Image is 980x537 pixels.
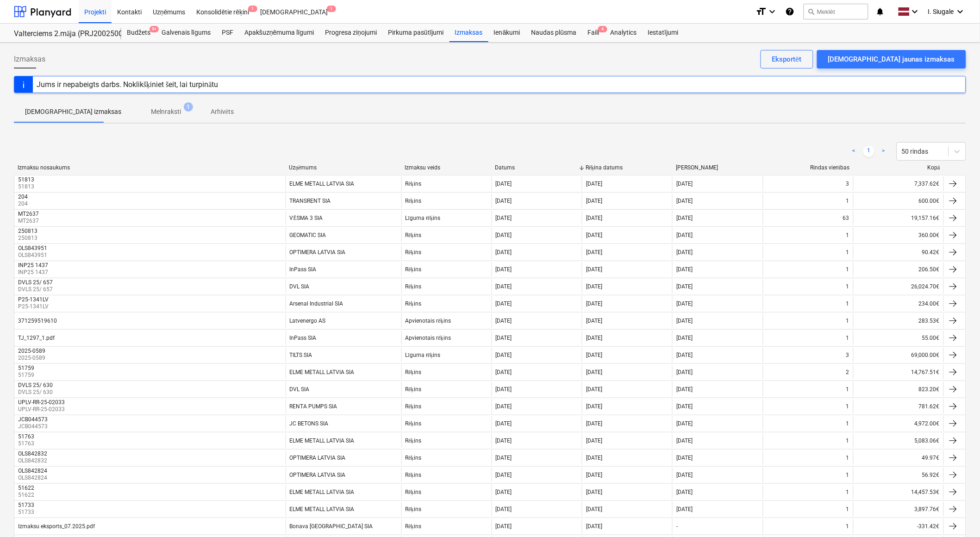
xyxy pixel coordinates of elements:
div: JC BETONS SIA [290,420,329,427]
div: Latvenergo AS [290,318,326,324]
div: [DATE] [586,489,602,495]
div: 3,897.76€ [853,502,943,517]
a: Budžets9+ [121,24,156,42]
div: [DATE] [586,181,602,187]
div: Rēķins [406,369,421,376]
div: [DATE] [676,437,693,444]
div: [DATE] [676,181,693,187]
div: [DATE] [586,523,602,530]
div: 206.50€ [853,262,943,277]
div: 5,083.06€ [853,433,943,448]
div: 1 [846,232,849,238]
div: Kopā [857,164,940,171]
a: Ienākumi [488,24,526,42]
div: Bonava [GEOGRAPHIC_DATA] SIA [290,523,373,530]
div: [DATE] [586,215,602,221]
div: Rindas vienības [767,164,849,171]
div: [DATE] [586,198,602,204]
div: [DATE] [586,506,602,512]
div: 1 [846,420,849,427]
div: 3 [846,181,849,187]
div: DVLS 25/ 630 [18,382,53,388]
div: [DATE] [586,455,602,461]
div: [DATE] [586,472,602,478]
div: ELME METALL LATVIA SIA [290,506,355,512]
div: Progresa ziņojumi [319,24,382,42]
div: [DATE] [496,249,512,256]
div: 51733 [18,502,34,508]
div: 51763 [18,433,34,440]
div: [DATE] [676,455,693,461]
i: format_size [755,6,767,17]
div: [DATE] [586,437,602,444]
p: OLS842824 [18,474,49,482]
i: keyboard_arrow_down [910,6,921,17]
div: [DATE] [676,283,693,290]
div: 600.00€ [853,194,943,208]
div: Rēķins [406,455,421,462]
div: [DATE] [676,489,693,495]
a: Analytics [605,24,642,42]
a: Galvenais līgums [156,24,216,42]
p: Arhivēts [211,107,234,117]
div: ELME METALL LATVIA SIA [290,181,355,187]
div: 49.97€ [853,450,943,465]
div: 2025-0589 [18,348,45,354]
div: [DATE] [496,506,512,512]
div: InPass SIA [290,266,317,273]
p: 2025-0589 [18,354,47,362]
div: 1 [846,198,849,204]
span: 9+ [150,26,159,32]
a: Next page [878,146,889,157]
div: Rēķins [406,506,421,513]
div: [DATE] [676,403,693,410]
div: [PERSON_NAME] [676,164,759,171]
div: 14,457.53€ [853,485,943,500]
span: 1 [184,102,193,112]
span: search [808,8,815,15]
div: [DATE] [676,249,693,256]
div: [DATE] [586,232,602,238]
div: 371259519610 [18,318,57,324]
div: [DATE] [496,437,512,444]
div: 781.62€ [853,399,943,414]
div: OLS842824 [18,468,47,474]
div: 3 [846,352,849,358]
div: DVL SIA [290,386,310,393]
div: Rēķins [406,437,421,444]
p: Melnraksti [151,107,181,117]
div: OPTIMERA LATVIA SIA [290,249,346,256]
p: 51759 [18,371,36,379]
div: [DATE] [676,352,693,358]
div: 1 [846,506,849,512]
div: Budžets [121,24,156,42]
a: Page 1 is your current page [863,146,874,157]
div: Valterciems 2.māja (PRJ2002500) - 2601936 [14,29,110,39]
div: 56.92€ [853,468,943,482]
div: 234.00€ [853,296,943,311]
div: InPass SIA [290,335,317,341]
button: [DEMOGRAPHIC_DATA] jaunas izmaksas [817,50,966,69]
div: [DATE] [496,420,512,427]
div: [DATE] [676,300,693,307]
a: PSF [216,24,239,42]
div: 1 [846,386,849,393]
div: OPTIMERA LATVIA SIA [290,472,346,478]
div: TJ_1297_1.pdf [18,335,55,341]
div: TILTS SIA [290,352,312,358]
div: 26,024.70€ [853,279,943,294]
div: 1 [846,283,849,290]
div: 360.00€ [853,228,943,243]
div: Rēķins [406,198,421,205]
div: Rēķins [406,232,421,239]
p: 51763 [18,440,36,448]
div: Rēķins [406,420,421,427]
div: Eksportēt [772,53,802,65]
div: 204 [18,194,28,200]
p: OLS842832 [18,457,49,465]
div: RENTA PUMPS SIA [290,403,337,410]
div: 51622 [18,485,34,491]
div: P25-1341LV [18,296,49,303]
